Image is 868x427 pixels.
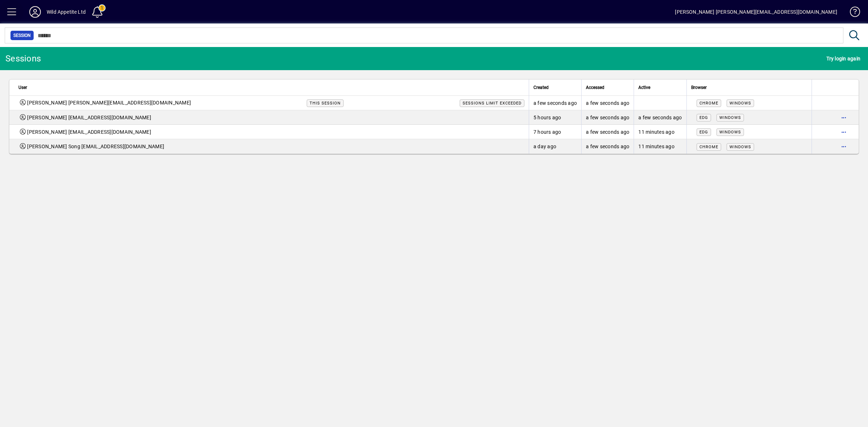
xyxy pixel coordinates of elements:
[529,96,581,110] td: a few seconds ago
[581,110,634,125] td: a few seconds ago
[729,101,751,106] span: Windows
[638,84,650,91] span: Active
[634,110,686,125] td: a few seconds ago
[699,115,708,120] span: Edg
[826,53,860,64] span: Try login again
[581,139,634,154] td: a few seconds ago
[529,139,581,154] td: a day ago
[24,5,47,18] button: Profile
[691,99,807,107] div: Mozilla/5.0 (Windows NT 10.0; Win64; x64) AppleWebKit/537.36 (KHTML, like Gecko) Chrome/140.0.0.0...
[719,130,741,134] span: Windows
[675,6,837,18] div: [PERSON_NAME] [PERSON_NAME][EMAIL_ADDRESS][DOMAIN_NAME]
[18,84,27,91] span: User
[13,32,31,39] span: Session
[699,145,718,149] span: Chrome
[47,6,86,18] div: Wild Appetite Ltd
[699,101,718,106] span: Chrome
[691,84,707,91] span: Browser
[310,101,341,106] span: This session
[691,143,807,150] div: Mozilla/5.0 (Windows NT 10.0; Win64; x64) AppleWebKit/537.36 (KHTML, like Gecko) Chrome/140.0.0.0...
[463,101,522,106] span: Sessions limit exceeded
[634,139,686,154] td: 11 minutes ago
[719,115,741,120] span: Windows
[27,128,151,136] span: [PERSON_NAME] [EMAIL_ADDRESS][DOMAIN_NAME]
[5,53,41,64] div: Sessions
[838,112,850,123] button: More options
[699,130,708,134] span: Edg
[27,114,151,121] span: [PERSON_NAME] [EMAIL_ADDRESS][DOMAIN_NAME]
[533,84,549,91] span: Created
[529,110,581,125] td: 5 hours ago
[581,125,634,139] td: a few seconds ago
[529,125,581,139] td: 7 hours ago
[691,114,807,121] div: Mozilla/5.0 (Windows NT 10.0; Win64; x64) AppleWebKit/537.36 (KHTML, like Gecko) Chrome/140.0.0.0...
[729,145,751,149] span: Windows
[586,84,604,91] span: Accessed
[691,128,807,136] div: Mozilla/5.0 (Windows NT 10.0; Win64; x64) AppleWebKit/537.36 (KHTML, like Gecko) Chrome/125.0.0.0...
[838,126,850,138] button: More options
[844,1,859,25] a: Knowledge Base
[825,52,862,65] button: Try login again
[27,143,164,150] span: [PERSON_NAME] Song [EMAIL_ADDRESS][DOMAIN_NAME]
[581,96,634,110] td: a few seconds ago
[634,125,686,139] td: 11 minutes ago
[838,141,850,152] button: More options
[27,99,191,107] span: [PERSON_NAME] [PERSON_NAME][EMAIL_ADDRESS][DOMAIN_NAME]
